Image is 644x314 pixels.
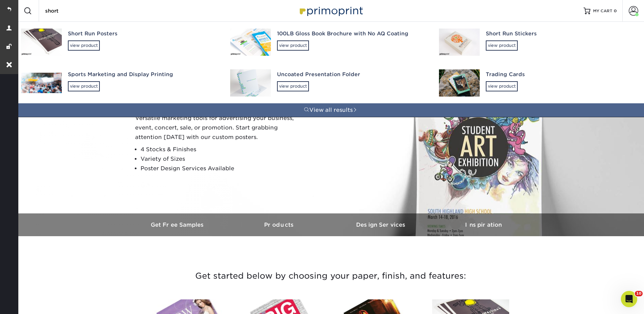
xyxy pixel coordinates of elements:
div: Trading Cards [486,71,636,78]
span: 10 [635,291,643,296]
img: Sports Marketing and Display Printing [21,73,62,93]
h3: Inspiration [433,222,534,228]
a: Sports Marketing and Display Printingview product [17,63,226,103]
a: Products [229,213,331,236]
input: SEARCH PRODUCTS..... [44,7,111,15]
span: 0 [614,8,617,13]
div: view product [68,81,100,91]
div: view product [486,81,518,91]
img: 100LB Gloss Book Brochure with No AQ Coating [230,29,271,56]
img: Short Run Posters [21,29,62,56]
span: MY CART [593,8,612,14]
img: Primoprint [297,3,365,18]
a: Inspiration [433,213,534,236]
div: 100LB Gloss Book Brochure with No AQ Coating [277,30,427,38]
div: view product [68,40,100,51]
iframe: Intercom live chat [621,291,637,307]
a: Design Services [331,213,433,236]
div: Sports Marketing and Display Printing [68,71,218,78]
img: Uncoated Presentation Folder [230,69,271,97]
a: Short Run Stickersview product [435,22,644,63]
h3: Design Services [331,222,433,228]
div: Short Run Posters [68,30,218,38]
h3: Get started below by choosing your paper, finish, and features: [132,261,529,291]
a: 100LB Gloss Book Brochure with No AQ Coatingview product [226,22,435,63]
a: Short Run Postersview product [17,22,226,63]
a: Get Free Samples [127,213,229,236]
h3: Products [229,222,331,228]
div: view product [277,40,309,51]
p: Versatile marketing tools for advertising your business, event, concert, sale, or promotion. Star... [135,114,305,142]
li: Variety of Sizes [141,154,305,164]
li: 4 Stocks & Finishes [141,145,305,154]
div: Uncoated Presentation Folder [277,71,427,78]
a: Trading Cardsview product [435,63,644,103]
div: Short Run Stickers [486,30,636,38]
h3: Get Free Samples [127,222,229,228]
div: view product [277,81,309,91]
a: Uncoated Presentation Folderview product [226,63,435,103]
li: Poster Design Services Available [141,164,305,173]
img: Short Run Stickers [439,29,480,56]
a: View all results [17,103,644,117]
div: view product [486,40,518,51]
img: Trading Cards [439,69,480,97]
